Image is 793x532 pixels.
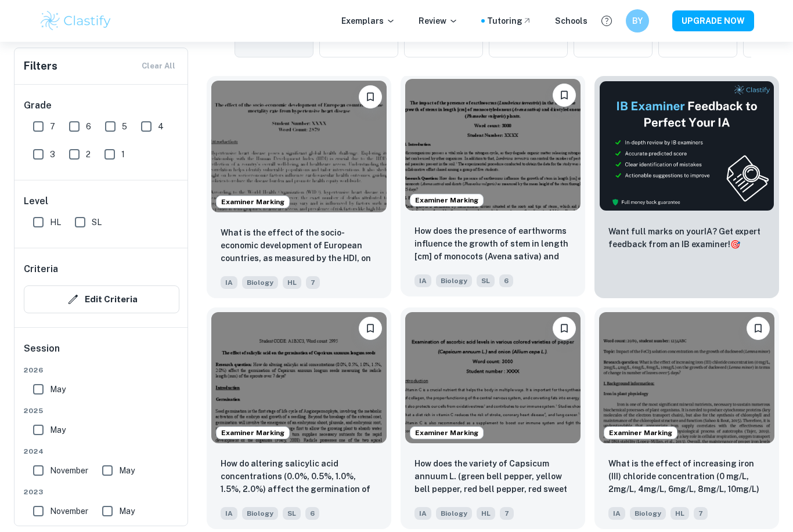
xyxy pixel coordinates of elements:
p: What is the effect of increasing iron (III) chloride concentration (0 mg/L, 2mg/L, 4mg/L, 6mg/L, ... [608,457,765,497]
span: IA [414,274,431,287]
span: May [50,383,66,396]
a: Schools [555,15,587,27]
span: 6 [86,120,91,133]
span: 6 [499,274,513,287]
p: Want full marks on your IA ? Get expert feedback from an IB examiner! [608,225,765,251]
span: November [50,505,88,517]
span: 2026 [24,365,179,375]
span: SL [92,216,102,229]
img: Thumbnail [599,81,774,211]
h6: BY [631,15,644,27]
button: Bookmark [359,85,382,108]
span: 7 [694,507,708,520]
span: HL [477,507,495,520]
button: Edit Criteria [24,285,179,313]
span: HL [671,507,689,520]
a: Examiner MarkingBookmarkHow does the presence of earthworms influence the growth of stem in lengt... [401,76,585,298]
span: Examiner Marking [217,197,289,207]
span: May [119,505,135,517]
span: Examiner Marking [604,428,677,438]
h6: Grade [24,99,179,113]
span: 7 [500,507,514,520]
span: Biology [242,507,278,520]
p: Exemplars [341,15,395,27]
img: Biology IA example thumbnail: How does the variety of Capsicum annuum [405,312,581,444]
span: Biology [630,507,666,520]
span: 4 [158,120,164,133]
span: 7 [50,120,55,133]
p: How do altering salicylic acid concentrations (0.0%, 0.5%, 1.0%, 1.5%, 2.0%) affect the germinati... [221,457,377,497]
button: UPGRADE NOW [672,10,754,31]
span: November [50,464,88,477]
span: May [50,424,66,436]
span: SL [477,274,495,287]
h6: Filters [24,58,57,74]
span: Biology [436,274,472,287]
a: Examiner MarkingBookmarkWhat is the effect of increasing iron (III) chloride concentration (0 mg/... [594,307,779,530]
a: ThumbnailWant full marks on yourIA? Get expert feedback from an IB examiner! [594,76,779,298]
span: IA [221,276,237,289]
span: IA [221,507,237,520]
button: Bookmark [553,317,576,340]
button: Bookmark [359,317,382,340]
p: Review [419,15,458,27]
a: Examiner MarkingBookmarkHow do altering salicylic acid concentrations (0.0%, 0.5%, 1.0%, 1.5%, 2.... [207,307,391,530]
span: Biology [436,507,472,520]
span: IA [608,507,625,520]
span: Examiner Marking [410,428,483,438]
span: Biology [242,276,278,289]
span: 3 [50,148,55,161]
a: Examiner MarkingBookmarkWhat is the effect of the socio-economic development of European countrie... [207,76,391,298]
img: Clastify logo [39,9,113,32]
span: 7 [306,276,320,289]
span: Examiner Marking [217,428,289,438]
h6: Level [24,194,179,208]
span: 2023 [24,487,179,497]
span: HL [50,216,61,229]
span: 2 [86,148,91,161]
img: Biology IA example thumbnail: What is the effect of the socio-economic [211,81,387,212]
button: Help and Feedback [597,11,617,31]
span: 1 [121,148,125,161]
span: 5 [122,120,127,133]
span: HL [283,276,301,289]
button: BY [626,9,649,32]
p: How does the presence of earthworms influence the growth of stem in length [cm] of monocots (Aven... [414,225,571,264]
span: 🎯 [730,240,740,249]
span: Examiner Marking [410,195,483,205]
button: Bookmark [553,84,576,107]
a: Tutoring [487,15,532,27]
span: SL [283,507,301,520]
a: Examiner MarkingBookmarkHow does the variety of Capsicum annuum L. (green bell pepper, yellow bel... [401,307,585,530]
span: IA [414,507,431,520]
h6: Criteria [24,262,58,276]
img: Biology IA example thumbnail: How do altering salicylic acid concentra [211,312,387,444]
p: What is the effect of the socio-economic development of European countries, as measured by the HD... [221,226,377,266]
p: How does the variety of Capsicum annuum L. (green bell pepper, yellow bell pepper, red bell peppe... [414,457,571,497]
span: May [119,464,135,477]
span: 6 [305,507,319,520]
img: Biology IA example thumbnail: How does the presence of earthworms infl [405,79,581,211]
button: Bookmark [747,317,770,340]
span: 2025 [24,406,179,416]
img: Biology IA example thumbnail: What is the effect of increasing iron (I [599,312,774,444]
span: 2024 [24,446,179,457]
h6: Session [24,342,179,365]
